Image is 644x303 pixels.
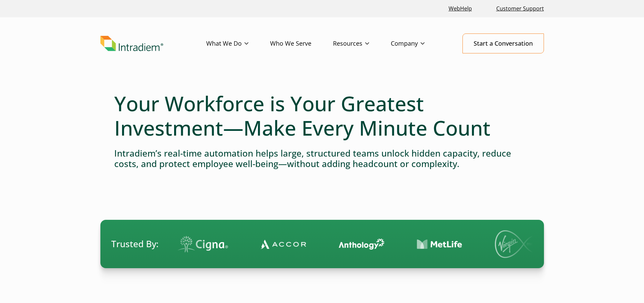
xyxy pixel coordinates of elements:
img: Intradiem [100,36,163,51]
img: Virgin Media logo. [495,230,542,258]
a: Customer Support [494,1,547,16]
img: Contact Center Automation MetLife Logo [417,239,462,250]
a: Link to homepage of Intradiem [100,36,206,51]
a: Who We Serve [270,34,333,53]
a: What We Do [206,34,270,53]
span: Trusted By: [111,238,159,250]
h4: Intradiem’s real-time automation helps large, structured teams unlock hidden capacity, reduce cos... [114,148,530,169]
img: Contact Center Automation Accor Logo [261,239,306,249]
a: Start a Conversation [462,33,544,53]
a: Link opens in a new window [446,1,475,16]
a: Resources [333,34,391,53]
a: Company [391,34,446,53]
h1: Your Workforce is Your Greatest Investment—Make Every Minute Count [114,91,530,140]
